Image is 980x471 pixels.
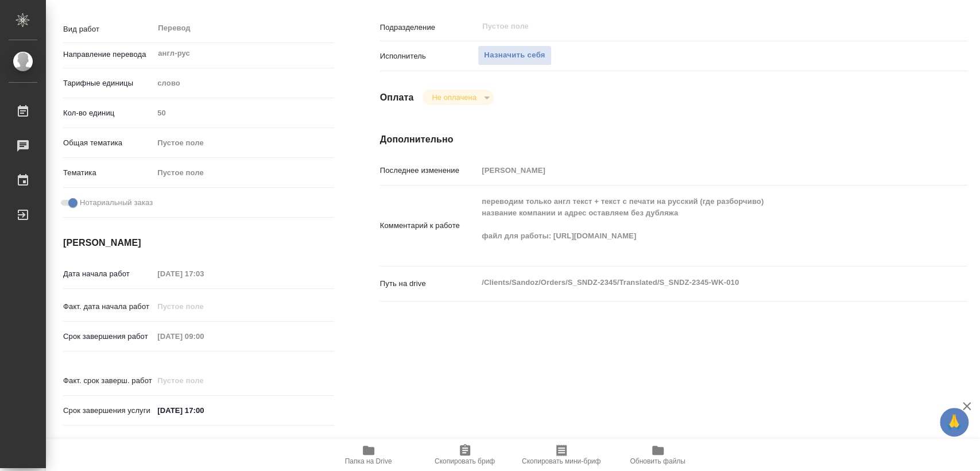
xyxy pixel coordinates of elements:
p: Кол-во единиц [63,107,153,119]
input: Пустое поле [153,372,254,389]
button: Скопировать бриф [417,439,513,471]
textarea: переводим только англ текст + текст с печати на русский (где разборчиво) название компании и адре... [478,192,918,257]
input: Пустое поле [153,298,254,315]
span: Папка на Drive [345,457,392,465]
p: Срок завершения услуги [63,405,153,416]
p: Подразделение [380,22,478,33]
input: Пустое поле [153,328,254,345]
p: Комментарий к работе [380,220,478,231]
input: Пустое поле [153,265,254,282]
div: Пустое поле [157,167,320,179]
span: Обновить файлы [630,457,685,465]
p: Вид работ [63,24,153,35]
p: Срок завершения работ [63,331,153,342]
span: Скопировать бриф [435,457,495,465]
input: Пустое поле [481,20,891,33]
p: Исполнитель [380,51,478,62]
p: Путь на drive [380,278,478,289]
input: ✎ Введи что-нибудь [153,402,254,419]
input: Пустое поле [153,105,334,121]
p: Тематика [63,167,153,179]
p: Дата начала работ [63,268,153,280]
p: Факт. дата начала работ [63,301,153,312]
p: Тарифные единицы [63,78,153,89]
div: Пустое поле [153,163,334,183]
span: 🙏 [944,410,964,434]
button: Не оплачена [428,92,479,102]
button: 🙏 [940,408,969,437]
p: Общая тематика [63,137,153,149]
button: Назначить себя [478,45,551,65]
input: Пустое поле [478,162,918,179]
div: Пустое поле [157,137,320,149]
button: Обновить файлы [610,439,706,471]
p: Направление перевода [63,49,153,60]
button: Скопировать мини-бриф [513,439,610,471]
p: Факт. срок заверш. работ [63,375,153,387]
textarea: /Clients/Sandoz/Orders/S_SNDZ-2345/Translated/S_SNDZ-2345-WK-010 [478,273,918,292]
h4: Оплата [380,91,414,105]
h4: Дополнительно [380,133,967,146]
div: Пустое поле [153,133,334,153]
button: Папка на Drive [320,439,417,471]
span: Назначить себя [484,49,545,62]
div: слово [153,74,334,93]
span: Нотариальный заказ [80,197,153,209]
h4: [PERSON_NAME] [63,236,334,250]
span: Скопировать мини-бриф [522,457,601,465]
p: Последнее изменение [380,165,478,176]
div: Не оплачена [423,90,493,105]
